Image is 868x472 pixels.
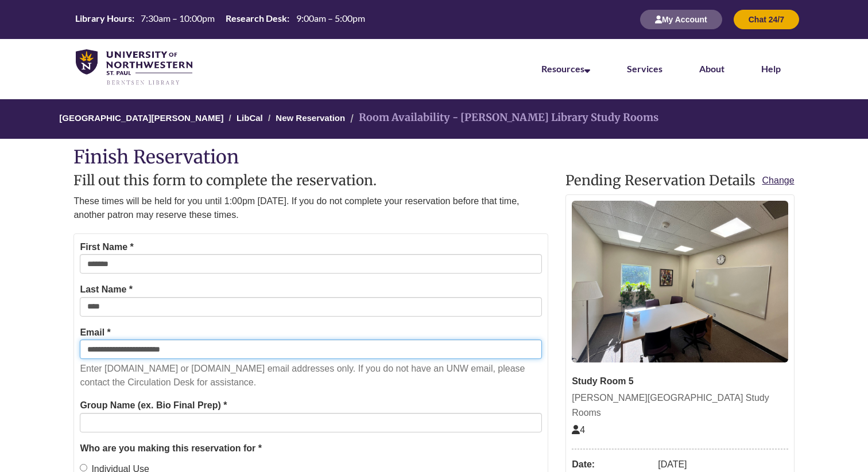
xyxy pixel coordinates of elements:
[640,10,722,29] button: My Account
[237,113,263,123] a: LibCal
[80,362,542,389] p: Enter [DOMAIN_NAME] or [DOMAIN_NAME] email addresses only. If you do not have an UNW email, pleas...
[572,201,788,362] img: Study Room 5
[734,14,799,24] a: Chat 24/7
[572,374,788,389] div: Study Room 5
[71,12,136,25] th: Library Hours:
[76,49,192,86] img: UNWSP Library Logo
[80,464,87,471] input: Individual Use
[761,63,781,74] a: Help
[221,12,291,25] th: Research Desk:
[73,99,794,139] nav: Breadcrumb
[59,113,223,123] a: [GEOGRAPHIC_DATA][PERSON_NAME]
[141,13,215,24] span: 7:30am – 10:00pm
[80,240,133,255] label: First Name *
[276,113,345,123] a: New Reservation
[71,12,369,27] a: Hours Today
[640,14,722,24] a: My Account
[541,63,590,74] a: Resources
[80,441,542,456] legend: Who are you making this reservation for *
[73,147,794,167] h1: Finish Reservation
[71,12,369,26] table: Hours Today
[565,173,794,188] h2: Pending Reservation Details
[762,173,795,188] a: Change
[73,194,548,222] p: These times will be held for you until 1:00pm [DATE]. If you do not complete your reservation bef...
[73,173,548,188] h2: Fill out this form to complete the reservation.
[734,10,799,29] button: Chat 24/7
[627,63,662,74] a: Services
[296,13,365,24] span: 9:00am – 5:00pm
[80,282,133,297] label: Last Name *
[699,63,724,74] a: About
[347,110,658,126] li: Room Availability - [PERSON_NAME] Library Study Rooms
[572,425,585,435] span: The capacity of this space
[80,398,227,413] label: Group Name (ex. Bio Final Prep) *
[572,391,788,420] div: [PERSON_NAME][GEOGRAPHIC_DATA] Study Rooms
[80,325,110,340] label: Email *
